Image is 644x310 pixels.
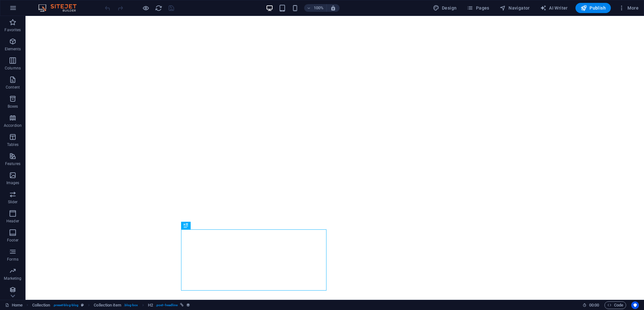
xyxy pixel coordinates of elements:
[155,4,162,12] i: Reload page
[142,4,150,12] button: Click here to leave preview mode and continue editing
[180,303,184,307] i: This element is linked
[589,301,599,309] span: 00 00
[500,5,530,11] span: Navigator
[186,303,190,307] i: This element is bound to a collection
[5,66,21,71] p: Columns
[582,301,599,309] h6: Session time
[6,180,19,185] p: Images
[32,301,191,309] nav: breadcrumb
[148,301,153,309] span: Click to select. Double-click to edit
[594,303,595,307] span: :
[581,5,606,11] span: Publish
[330,5,336,11] i: On resize automatically adjust zoom level to fit chosen device.
[497,3,532,13] button: Navigator
[467,5,489,11] span: Pages
[81,303,84,307] i: This element is a customizable preset
[6,85,20,90] p: Content
[8,199,18,205] p: Slider
[94,301,121,309] span: Click to select. Double-click to edit
[631,301,639,309] button: Usercentrics
[314,4,324,12] h6: 100%
[7,238,18,243] p: Footer
[538,3,570,13] button: AI Writer
[618,5,639,11] span: More
[53,301,79,309] span: . preset-blog-blog
[464,3,492,13] button: Pages
[155,4,162,12] button: reload
[5,161,20,166] p: Features
[4,27,21,32] p: Favorites
[156,301,178,309] span: . post--headline
[430,3,459,13] button: Design
[430,3,459,13] div: Design (Ctrl+Alt+Y)
[5,301,23,309] a: Click to cancel selection. Double-click to open Pages
[304,4,327,12] button: 100%
[607,301,623,309] span: Code
[540,5,568,11] span: AI Writer
[4,123,22,128] p: Accordion
[604,301,626,309] button: Code
[5,47,21,52] p: Elements
[7,142,18,147] p: Tables
[7,257,18,262] p: Forms
[433,5,457,11] span: Design
[32,301,50,309] span: Click to select. Double-click to edit
[616,3,641,13] button: More
[575,3,611,13] button: Publish
[6,219,19,224] p: Header
[37,4,84,12] img: Editor Logo
[4,276,21,281] p: Marketing
[8,104,18,109] p: Boxes
[124,301,138,309] span: . blog-box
